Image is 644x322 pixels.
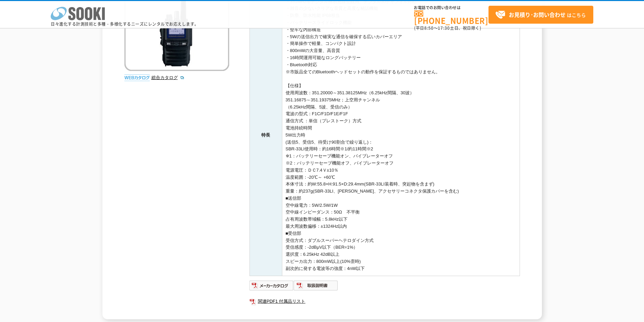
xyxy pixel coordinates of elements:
a: メーカーカタログ [249,284,294,290]
a: 取扱説明書 [294,284,338,290]
span: 8:50 [424,25,434,31]
img: 取扱説明書 [294,280,338,291]
img: webカタログ [124,74,150,81]
img: メーカーカタログ [249,280,294,291]
span: (平日 ～ 土日、祝日除く) [414,25,481,31]
a: お見積り･お問い合わせはこちら [488,6,593,24]
span: 17:30 [438,25,450,31]
span: お電話でのお問い合わせは [414,6,488,10]
span: はこちら [495,10,586,20]
strong: お見積り･お問い合わせ [509,10,566,19]
a: [PHONE_NUMBER] [414,10,488,24]
a: 総合カタログ [151,75,185,80]
a: 関連PDF1 付属品リスト [249,297,520,306]
p: 日々進化する計測技術と多種・多様化するニーズにレンタルでお応えします。 [51,22,199,26]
